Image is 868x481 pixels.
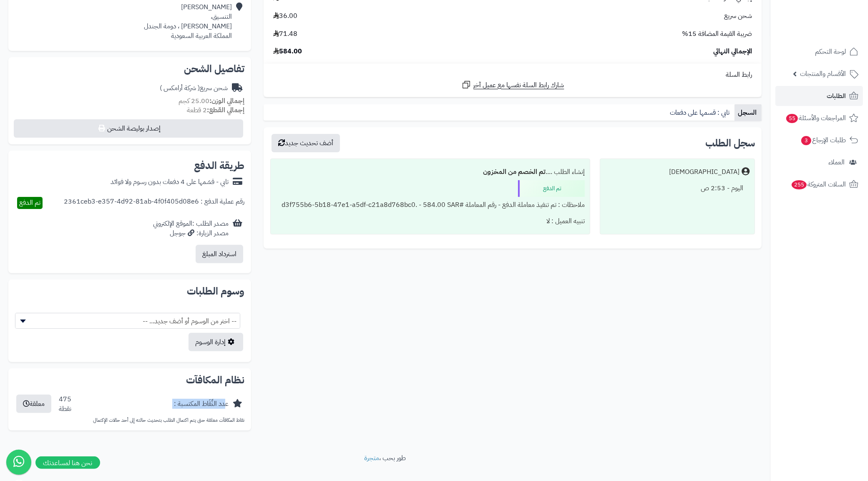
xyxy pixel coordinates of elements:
span: العملاء [828,156,845,168]
h2: تفاصيل الشحن [15,64,244,74]
a: متجرة [364,453,379,463]
span: 3 [801,136,811,145]
div: تابي - قسّمها على 4 دفعات بدون رسوم ولا فوائد [111,177,229,187]
span: الإجمالي النهائي [713,47,752,56]
a: السلات المتروكة255 [775,174,863,194]
span: شارك رابط السلة نفسها مع عميل آخر [473,81,564,90]
strong: إجمالي الوزن: [209,96,244,106]
span: 71.48 [273,29,297,39]
div: ملاحظات : تم تنفيذ معاملة الدفع - رقم المعاملة #d3f755b6-5b18-47e1-a5df-c21a8d768bc0. - 584.00 SAR [276,197,585,213]
a: الطلبات [775,86,863,106]
button: معلقة [16,395,51,413]
div: عدد النِّقَاط المكتسبة : [174,399,229,409]
span: تم الدفع [19,198,40,208]
div: 475 [59,395,71,414]
small: 25.00 كجم [179,96,244,106]
h2: طريقة الدفع [194,161,244,171]
span: ضريبة القيمة المضافة 15% [682,29,752,39]
span: الأقسام والمنتجات [800,68,846,80]
div: نقطة [59,404,71,414]
span: شحن سريع [724,11,752,21]
span: -- اختر من الوسوم أو أضف جديد... -- [15,313,240,329]
h3: سجل الطلب [705,138,755,148]
b: تم الخصم من المخزون [483,167,546,177]
span: لوحة التحكم [815,46,846,58]
div: شحن سريع [160,83,228,93]
button: استرداد المبلغ [196,245,243,263]
a: شارك رابط السلة نفسها مع عميل آخر [461,80,564,90]
p: نقاط المكافآت معلقة حتى يتم اكتمال الطلب بتحديث حالته إلى أحد حالات الإكتمال [15,417,244,424]
a: تابي : قسمها على دفعات [667,104,735,121]
span: 55 [786,114,798,123]
strong: إجمالي القطع: [207,105,244,115]
div: اليوم - 2:53 ص [605,180,750,196]
div: رقم عملية الدفع : 2361ceb3-e357-4d92-81ab-4f0f405d08e6 [64,197,244,209]
div: مصدر الزيارة: جوجل [153,229,229,238]
div: رابط السلة [267,70,758,80]
a: طلبات الإرجاع3 [775,130,863,150]
span: 255 [792,180,807,189]
span: 36.00 [273,11,297,21]
div: إنشاء الطلب .... [276,164,585,180]
button: أضف تحديث جديد [272,134,340,152]
a: لوحة التحكم [775,42,863,62]
span: السلات المتروكة [791,179,846,190]
span: -- اختر من الوسوم أو أضف جديد... -- [15,313,240,329]
a: إدارة الوسوم [189,333,243,351]
span: المراجعات والأسئلة [785,112,846,124]
small: 2 قطعة [187,105,244,115]
h2: نظام المكافآت [15,375,244,385]
div: تنبيه العميل : لا [276,213,585,229]
a: السجل [735,104,762,121]
span: الطلبات [827,90,846,102]
span: 584.00 [273,47,302,56]
div: تم الدفع [518,180,585,197]
div: [PERSON_NAME] التنسيق، [PERSON_NAME] ، دومة الجندل المملكة العربية السعودية [144,3,232,40]
a: العملاء [775,152,863,172]
button: إصدار بوليصة الشحن [14,119,243,138]
a: المراجعات والأسئلة55 [775,108,863,128]
span: ( شركة أرامكس ) [160,83,200,93]
div: مصدر الطلب :الموقع الإلكتروني [153,219,229,238]
span: طلبات الإرجاع [800,134,846,146]
h2: وسوم الطلبات [15,286,244,296]
div: [DEMOGRAPHIC_DATA] [669,167,740,177]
